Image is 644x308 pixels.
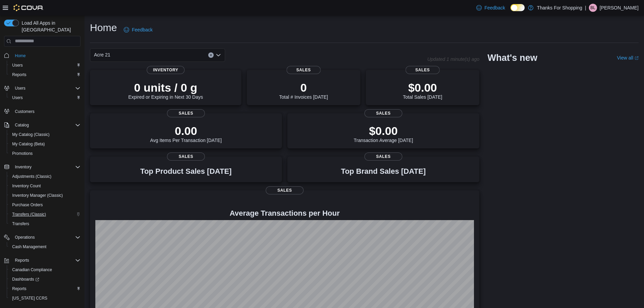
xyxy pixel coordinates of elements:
span: Cash Management [12,244,46,250]
span: Sales [167,152,205,161]
button: Home [1,51,83,61]
span: Canadian Compliance [12,267,52,273]
input: Dark Mode [510,4,525,11]
span: Dashboards [12,277,39,282]
span: Load All Apps in [GEOGRAPHIC_DATA] [19,20,80,33]
button: Operations [1,233,83,242]
p: [PERSON_NAME] [600,4,639,12]
button: [US_STATE] CCRS [7,293,83,303]
span: Transfers (Classic) [9,210,80,218]
button: Users [12,84,28,92]
span: Users [15,86,25,91]
span: Inventory Count [12,183,41,189]
a: Inventory Count [9,182,44,190]
span: Users [12,95,23,100]
button: Purchase Orders [7,200,83,210]
span: My Catalog (Classic) [9,131,80,139]
button: Reports [1,256,83,265]
span: Inventory Count [9,182,80,190]
span: Dark Mode [510,11,511,11]
span: Sales [364,109,402,117]
span: My Catalog (Classic) [12,132,50,137]
button: Catalog [1,120,83,130]
span: Inventory [147,66,185,74]
span: My Catalog (Beta) [12,141,45,147]
div: Brianna-lynn Frederiksen [589,4,597,12]
a: Home [12,52,28,60]
svg: External link [635,56,639,60]
span: Adjustments (Classic) [9,172,80,181]
span: Home [15,53,26,58]
button: Inventory Count [7,181,83,191]
button: Users [7,61,83,70]
span: Reports [9,285,80,293]
button: Users [7,93,83,102]
span: Reports [12,286,26,291]
span: Users [9,61,80,69]
button: Catalog [12,121,31,129]
img: Cova [14,4,44,11]
span: Inventory [15,164,31,170]
button: Customers [1,106,83,116]
span: Users [12,63,23,68]
span: Inventory Manager (Classic) [9,191,80,199]
a: Adjustments (Classic) [9,172,54,181]
span: Users [9,94,80,102]
span: Dashboards [9,275,80,283]
a: Cash Management [9,243,49,251]
div: Avg Items Per Transaction [DATE] [150,124,222,143]
button: My Catalog (Beta) [7,139,83,149]
a: Users [9,94,25,102]
a: Customers [12,108,37,116]
div: Transaction Average [DATE] [354,124,413,143]
span: Reports [12,72,26,77]
p: Updated 1 minute(s) ago [427,56,479,62]
a: Canadian Compliance [9,266,55,274]
h4: Average Transactions per Hour [95,209,474,217]
span: Inventory [12,163,80,171]
span: Reports [15,258,29,263]
button: Clear input [208,52,214,58]
button: Reports [7,70,83,79]
span: Customers [15,109,34,114]
span: Sales [266,186,304,194]
span: Bl [591,4,596,12]
a: Promotions [9,149,35,158]
button: Operations [12,233,38,241]
a: Inventory Manager (Classic) [9,191,66,199]
button: Canadian Compliance [7,265,83,275]
button: Inventory Manager (Classic) [7,191,83,200]
span: Promotions [12,151,33,156]
p: Thanks For Shopping [537,4,582,12]
a: Feedback [474,1,508,15]
span: Transfers (Classic) [12,212,46,217]
p: $0.00 [354,124,413,138]
span: Transfers [12,221,29,227]
p: 0.00 [150,124,222,138]
h3: Top Brand Sales [DATE] [341,167,426,175]
span: Sales [364,152,402,161]
span: Sales [167,109,205,117]
span: Feedback [132,26,152,33]
button: My Catalog (Classic) [7,130,83,139]
p: 0 units / 0 g [128,81,203,94]
h1: Home [90,21,117,34]
a: Reports [9,285,29,293]
p: $0.00 [403,81,442,94]
h2: What's new [487,52,537,63]
span: Catalog [12,121,80,129]
span: Inventory Manager (Classic) [12,193,63,198]
a: Transfers (Classic) [9,210,49,218]
button: Transfers (Classic) [7,210,83,219]
a: Reports [9,71,29,79]
a: View allExternal link [617,55,639,61]
span: Customers [12,107,80,116]
span: My Catalog (Beta) [9,140,80,148]
button: Reports [7,284,83,293]
span: Operations [15,235,35,240]
div: Total Sales [DATE] [403,81,442,100]
a: Dashboards [7,275,83,284]
span: Promotions [9,149,80,158]
p: | [585,4,586,12]
span: Cash Management [9,243,80,251]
